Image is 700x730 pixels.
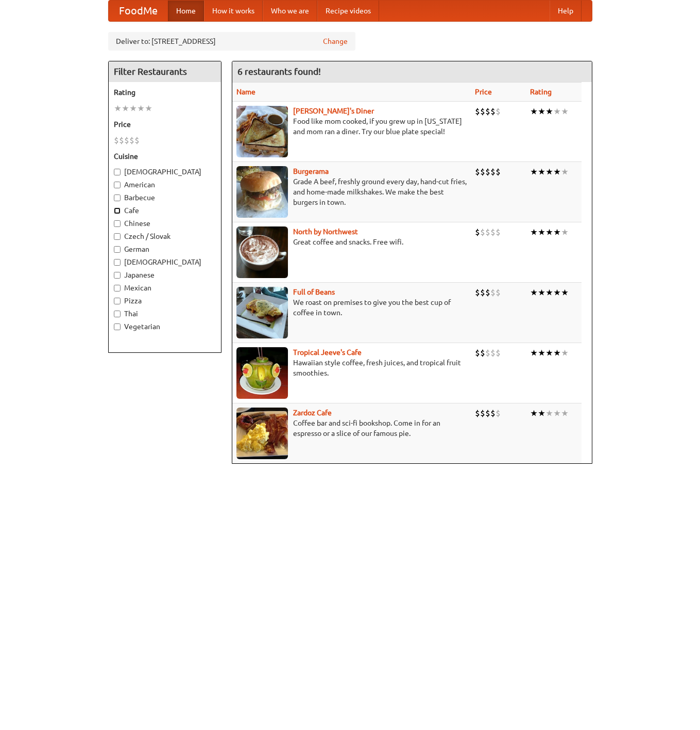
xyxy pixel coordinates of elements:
[134,135,140,146] li: $
[480,166,485,177] li: $
[550,1,582,21] a: Help
[114,119,216,129] h5: Price
[485,226,490,238] li: $
[108,32,355,51] div: Deliver to: [STREET_ADDRESS]
[475,347,480,359] li: $
[236,297,467,318] p: We roast on premises to give you the best cup of coffee in town.
[114,283,216,293] label: Mexican
[538,408,545,419] li: ★
[114,151,216,161] h5: Cuisine
[545,408,553,419] li: ★
[530,347,538,359] li: ★
[475,88,492,96] a: Price
[236,176,467,207] p: Grade A beef, freshly ground every day, hand-cut fries, and home-made milkshakes. We make the bes...
[114,103,122,114] li: ★
[237,67,321,76] ng-pluralize: 6 restaurants found!
[530,106,538,117] li: ★
[545,166,553,177] li: ★
[114,309,216,319] label: Thai
[485,287,490,298] li: $
[293,348,362,356] a: Tropical Jeeve's Cafe
[109,1,168,21] a: FoodMe
[114,244,216,254] label: German
[114,257,216,267] label: [DEMOGRAPHIC_DATA]
[119,135,124,146] li: $
[114,167,216,177] label: [DEMOGRAPHIC_DATA]
[114,285,121,291] input: Mexican
[545,226,553,238] li: ★
[109,61,221,82] h4: Filter Restaurants
[561,166,569,177] li: ★
[475,166,480,177] li: $
[145,103,152,114] li: ★
[236,358,467,378] p: Hawaiian style coffee, fresh juices, and tropical fruit smoothies.
[137,103,145,114] li: ★
[561,347,569,359] li: ★
[475,408,480,419] li: $
[538,166,545,177] li: ★
[530,166,538,177] li: ★
[553,287,561,298] li: ★
[530,408,538,419] li: ★
[490,347,496,359] li: $
[475,106,480,117] li: $
[561,287,569,298] li: ★
[114,298,121,304] input: Pizza
[475,226,480,238] li: $
[485,347,490,359] li: $
[545,287,553,298] li: ★
[485,166,490,177] li: $
[496,408,501,419] li: $
[561,226,569,238] li: ★
[545,106,553,117] li: ★
[114,311,121,317] input: Thai
[114,246,121,253] input: German
[485,106,490,117] li: $
[480,287,485,298] li: $
[538,226,545,238] li: ★
[114,272,121,279] input: Japanese
[114,192,216,203] label: Barbecue
[236,226,288,278] img: north.jpg
[293,107,374,115] a: [PERSON_NAME]'s Diner
[561,106,569,117] li: ★
[496,106,501,117] li: $
[114,180,216,190] label: American
[114,135,119,146] li: $
[236,106,288,157] img: sallys.jpg
[530,287,538,298] li: ★
[293,228,358,236] a: North by Northwest
[168,1,204,21] a: Home
[538,287,545,298] li: ★
[114,169,121,175] input: [DEMOGRAPHIC_DATA]
[490,226,496,238] li: $
[480,408,485,419] li: $
[114,321,216,332] label: Vegetarian
[480,106,485,117] li: $
[263,1,317,21] a: Who we are
[293,288,335,296] a: Full of Beans
[114,323,121,330] input: Vegetarian
[561,408,569,419] li: ★
[490,106,496,117] li: $
[496,166,501,177] li: $
[545,347,553,359] li: ★
[553,347,561,359] li: ★
[553,226,561,238] li: ★
[114,207,121,214] input: Cafe
[496,347,501,359] li: $
[114,182,121,188] input: American
[114,194,121,201] input: Barbecue
[490,287,496,298] li: $
[122,103,129,114] li: ★
[236,88,255,96] a: Name
[490,408,496,419] li: $
[114,87,216,98] h5: Rating
[236,116,467,137] p: Food like mom cooked, if you grew up in [US_STATE] and mom ran a diner. Try our blue plate special!
[204,1,263,21] a: How it works
[323,36,348,46] a: Change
